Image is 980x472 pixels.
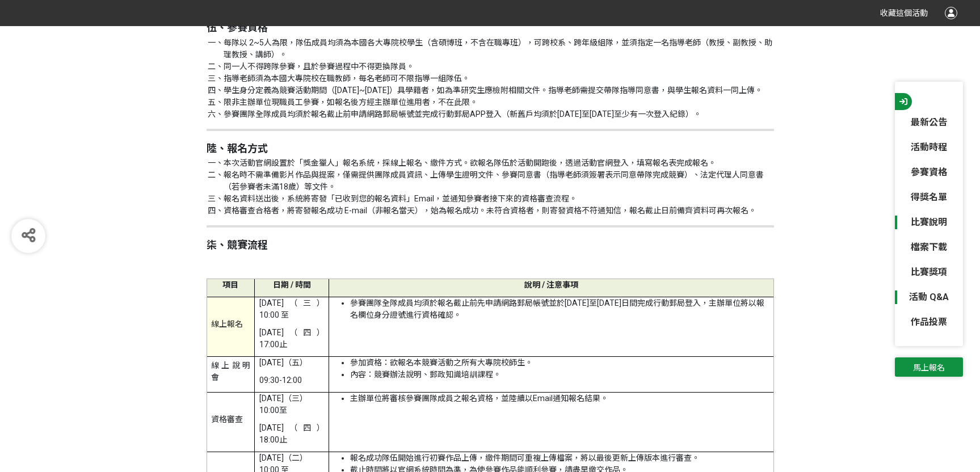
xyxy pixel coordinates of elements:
p: [DATE]（五） [259,357,325,369]
span: 馬上報名 [913,363,945,372]
li: 同一人不得跨隊參賽，且於參賽過程中不得更換隊員。 [224,61,774,73]
span: 收藏這個活動 [880,9,928,18]
p: [DATE]（四）18:00止 [259,422,325,446]
strong: 陸、報名方式 [207,142,268,154]
p: [DATE]（三）10:00 至 [259,297,325,321]
a: 比賽獎項 [895,265,963,279]
li: 報名成功隊伍開始進行初賽作品上傳，繳件期間可重複上傳檔案，將以最後更新上傳版本進行審查。 [350,452,769,464]
li: 報名資料送出後，系統將寄發「已收到您的報名資料」Email，並通知參賽者接下來的資格審查流程。 [224,193,774,205]
a: 參賽資格 [895,166,963,179]
p: [DATE]（四）17:00止 [259,327,325,351]
li: 參加資格：欲報名本競賽活動之所有大專院校師生。 [350,357,769,369]
a: 比賽說明 [895,216,963,229]
a: 活動時程 [895,141,963,154]
strong: 柒、競賽流程 [207,239,268,251]
li: 指導老師須為本國大專院校在職教師，每名老師可不限指導一組隊伍。 [224,73,774,85]
li: 本次活動官網設置於「獎金獵人」報名系統，採線上報名、繳件方式。欲報名隊伍於活動開跑後，透過活動官網登入，填寫報名表完成報名。 [224,157,774,169]
p: 線上報名 [211,318,251,330]
a: 得獎名單 [895,191,963,204]
p: 日期 / 時間 [259,279,325,291]
p: 資格審查 [211,414,251,425]
li: 資格審查合格者，將寄發報名成功 E-mail（非報名當天），始為報名成功。未符合資格者，則寄發資格不符通知信，報名截止日前備齊資料可再次報名。 [224,205,774,217]
li: 學生身分定義為競賽活動期間（[DATE]~[DATE]）具學籍者，如為準研究生應檢附相關文件。指導老師需提交帶隊指導同意書，與學生報名資料一同上傳。 [224,85,774,96]
li: 報名時不需準備影片作品與提案，僅需提供團隊成員資訊、上傳學生證明文件、參賽同意書（指導老師須簽署表示同意帶隊完成競賽）、法定代理人同意書（若參賽者未滿18歲）等文件。 [224,169,774,193]
p: 線上說明會 [211,360,251,383]
span: 作品投票 [911,317,947,327]
a: 檔案下載 [895,241,963,254]
li: 主辦單位將審核參賽團隊成員之報名資格，並陸續以Email通知報名結果。 [350,393,769,404]
li: 每隊以 2~5人為限，隊伍成員均須為本國各大專院校學生（含碩博班，不含在職專班），可跨校系、跨年級組隊，並須指定一名指導老師（教授、副教授、助理教授、講師）。 [224,37,774,61]
button: 馬上報名 [895,357,963,377]
p: 項目 [211,279,251,291]
p: 09:30-12:00 [259,374,325,386]
p: [DATE]（三）10:00至 [259,393,325,416]
strong: 伍、參賽資格 [207,22,268,33]
li: 限非主辦單位現職員工參賽，如報名後方經主辦單位進用者，不在此限。 [224,96,774,108]
a: 最新公告 [895,116,963,129]
a: 活動 Q&A [895,290,963,304]
li: 參賽團隊全隊成員均須於報名截止前先申請網路郵局帳號並於[DATE]至[DATE]日間完成行動郵局登入，主辦單位將以報名欄位身分證號進行資格確認。 [350,297,769,321]
li: 參賽團隊全隊成員均須於報名截止前申請網路郵局帳號並完成行動郵局APP登入（新舊戶均須於[DATE]至[DATE]至少有一次登入紀錄）。 [224,108,774,120]
p: 說明 / 注意事項 [333,279,769,291]
li: 內容：競賽辦法說明、郵政知識培訓課程。 [350,369,769,381]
